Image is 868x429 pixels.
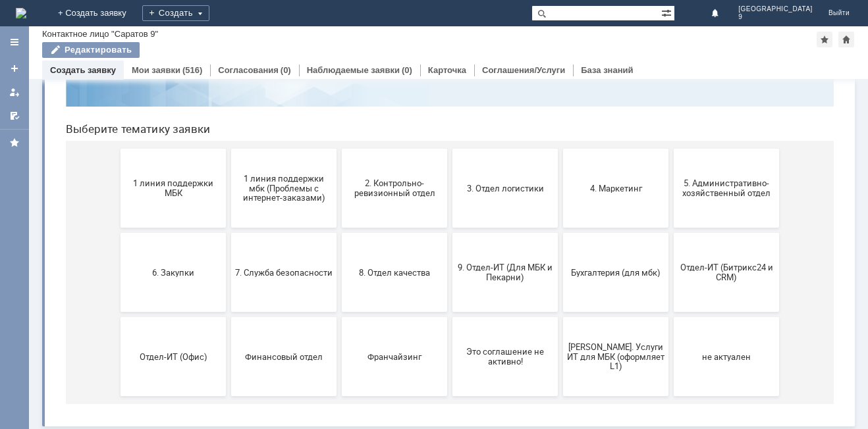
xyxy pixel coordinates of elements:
span: 2. Контрольно-ревизионный отдел [290,188,388,207]
span: 9. Отдел-ИТ (Для МБК и Пекарни) [401,272,499,291]
a: Согласования [218,65,279,75]
header: Выберите тематику заявки [11,132,778,145]
span: Расширенный поиск [661,6,674,18]
span: [GEOGRAPHIC_DATA] [738,5,813,13]
span: Франчайзинг [290,361,388,370]
button: 1 линия поддержки МБК [65,158,171,237]
button: Финансовый отдел [176,326,281,405]
a: Создать заявку [4,58,25,79]
div: Сделать домашней страницей [838,32,854,47]
a: Карточка [428,65,466,75]
button: 9. Отдел-ИТ (Для МБК и Пекарни) [397,242,502,321]
img: logo [16,8,26,18]
button: 6. Закупки [65,242,171,321]
label: Воспользуйтесь поиском [263,32,526,45]
span: Отдел-ИТ (Офис) [69,361,167,370]
span: 6. Закупки [69,276,167,286]
a: Соглашения/Услуги [482,65,565,75]
button: 2. Контрольно-ревизионный отдел [286,158,392,237]
button: Отдел-ИТ (Офис) [65,326,171,405]
button: 3. Отдел логистики [397,158,502,237]
button: Отдел-ИТ (Битрикс24 и CRM) [618,242,724,321]
a: Мои заявки [4,82,25,103]
button: Бухгалтерия (для мбк) [508,242,613,321]
a: Наблюдаемые заявки [307,65,400,75]
button: не актуален [618,326,724,405]
span: Отдел-ИТ (Битрикс24 и CRM) [622,272,720,291]
a: Мои заявки [132,65,180,75]
span: 5. Административно-хозяйственный отдел [622,188,720,207]
div: Создать [142,5,209,21]
span: 3. Отдел логистики [401,192,499,202]
span: Бухгалтерия (для мбк) [512,276,609,286]
span: 9 [738,13,813,21]
button: 4. Маркетинг [508,158,613,237]
span: 1 линия поддержки мбк (Проблемы с интернет-заказами) [180,182,277,212]
div: Добавить в избранное [817,32,832,47]
a: База знаний [581,65,633,75]
span: Финансовый отдел [180,361,277,370]
div: (516) [182,65,202,75]
a: Мои согласования [4,105,25,126]
a: Создать заявку [50,65,116,75]
span: 1 линия поддержки МБК [69,188,167,207]
div: Контактное лицо "Саратов 9" [42,29,158,39]
span: 7. Служба безопасности [180,276,277,286]
div: (0) [281,65,291,75]
button: 8. Отдел качества [286,242,392,321]
a: Перейти на домашнюю страницу [16,8,26,18]
input: Например, почта или справка [263,59,526,83]
span: 8. Отдел качества [290,276,388,286]
button: Франчайзинг [286,326,392,405]
button: 7. Служба безопасности [176,242,281,321]
span: [PERSON_NAME]. Услуги ИТ для МБК (оформляет L1) [512,351,609,380]
span: 4. Маркетинг [512,192,609,202]
button: Это соглашение не активно! [397,326,502,405]
span: не актуален [622,361,720,370]
button: 5. Административно-хозяйственный отдел [618,158,724,237]
button: [PERSON_NAME]. Услуги ИТ для МБК (оформляет L1) [508,326,613,405]
button: 1 линия поддержки мбк (Проблемы с интернет-заказами) [176,158,281,237]
div: (0) [402,65,412,75]
span: Это соглашение не активно! [401,356,499,376]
